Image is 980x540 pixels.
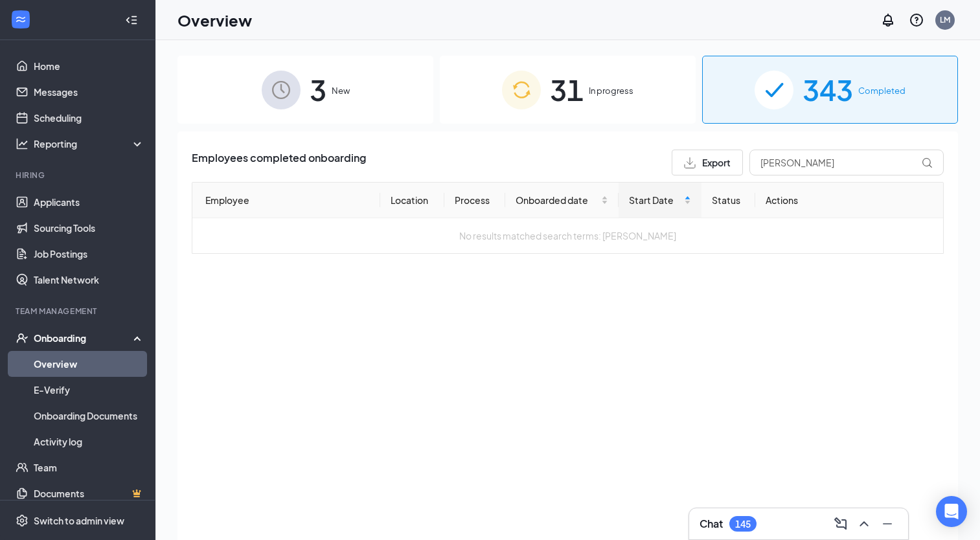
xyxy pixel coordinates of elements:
[34,480,144,506] a: DocumentsCrown
[940,14,950,25] div: LM
[516,193,598,207] span: Onboarded date
[858,84,906,97] span: Completed
[332,84,350,97] span: New
[34,377,144,403] a: E-Verify
[34,137,145,150] div: Reporting
[34,189,144,215] a: Applicants
[909,12,924,28] svg: QuestionInfo
[34,79,144,105] a: Messages
[380,183,444,218] th: Location
[833,516,849,532] svg: ComposeMessage
[702,158,731,167] span: Export
[755,183,943,218] th: Actions
[34,241,144,267] a: Job Postings
[16,170,142,181] div: Hiring
[830,513,851,534] button: ComposeMessage
[34,429,144,455] a: Activity log
[34,215,144,241] a: Sourcing Tools
[34,105,144,131] a: Scheduling
[192,150,366,175] span: Employees completed onboarding
[16,332,28,344] svg: UserCheck
[505,183,619,218] th: Onboarded date
[34,53,144,79] a: Home
[700,517,723,531] h3: Chat
[177,9,252,31] h1: Overview
[192,218,943,253] td: No results matched search terms: [PERSON_NAME]
[34,455,144,480] a: Team
[672,150,743,175] button: Export
[16,137,28,150] svg: Analysis
[701,183,756,218] th: Status
[34,267,144,293] a: Talent Network
[16,514,28,527] svg: Settings
[854,513,874,534] button: ChevronUp
[880,516,895,532] svg: Minimize
[16,306,142,317] div: Team Management
[936,496,967,527] div: Open Intercom Messenger
[877,513,898,534] button: Minimize
[14,13,27,26] svg: WorkstreamLogo
[125,14,138,27] svg: Collapse
[34,332,133,344] div: Onboarding
[749,150,944,175] input: Search by Name, Job Posting, or Process
[444,183,506,218] th: Process
[856,516,872,532] svg: ChevronUp
[880,12,896,28] svg: Notifications
[629,193,681,207] span: Start Date
[34,403,144,429] a: Onboarding Documents
[550,67,584,112] span: 31
[34,514,124,527] div: Switch to admin view
[34,351,144,377] a: Overview
[735,519,751,530] div: 145
[803,67,853,112] span: 343
[589,84,633,97] span: In progress
[310,67,326,112] span: 3
[192,183,380,218] th: Employee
